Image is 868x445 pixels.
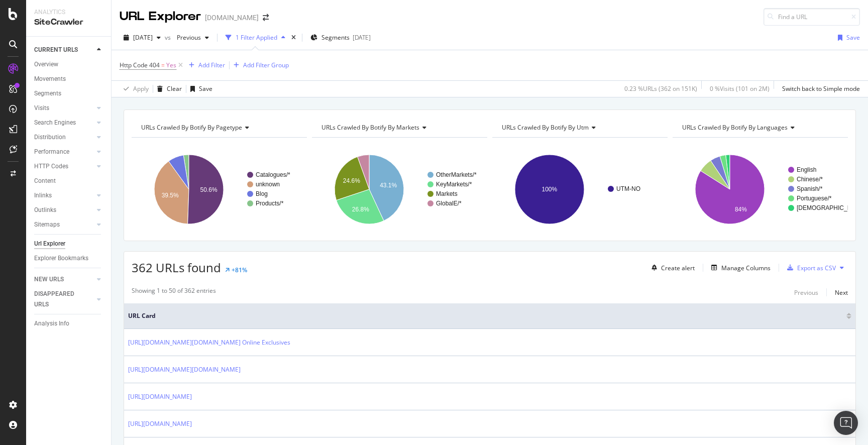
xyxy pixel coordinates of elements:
[764,8,860,26] input: Find a URL
[186,81,212,97] button: Save
[682,123,788,132] span: URLs Crawled By Botify By languages
[34,59,104,70] a: Overview
[199,84,212,93] div: Save
[34,219,60,230] div: Sitemaps
[34,147,69,157] div: Performance
[306,30,375,46] button: Segments[DATE]
[166,58,176,72] span: Yes
[162,192,179,199] text: 39.5%
[353,33,371,42] div: [DATE]
[132,286,216,298] div: Showing 1 to 50 of 362 entries
[34,239,104,249] a: Url Explorer
[542,186,558,193] text: 100%
[153,81,182,97] button: Clear
[222,30,289,46] button: 1 Filter Applied
[380,182,397,189] text: 43.1%
[34,74,66,84] div: Movements
[34,318,104,329] a: Analysis Info
[128,311,844,320] span: URL Card
[34,289,85,310] div: DISAPPEARED URLS
[34,103,49,114] div: Visits
[343,177,360,184] text: 24.6%
[436,200,462,207] text: GlobalE/*
[846,33,860,42] div: Save
[34,8,103,17] div: Analytics
[797,264,836,272] div: Export as CSV
[319,120,478,136] h4: URLs Crawled By Botify By markets
[141,123,242,132] span: URLs Crawled By Botify By pagetype
[263,14,269,21] div: arrow-right-arrow-left
[165,33,173,42] span: vs
[289,33,298,43] div: times
[34,190,94,201] a: Inlinks
[185,59,225,71] button: Add Filter
[673,146,848,233] svg: A chart.
[243,61,289,69] div: Add Filter Group
[128,365,241,375] a: [URL][DOMAIN_NAME][DOMAIN_NAME]
[834,30,860,46] button: Save
[34,45,94,55] a: CURRENT URLS
[161,61,165,69] span: =
[256,190,268,197] text: Blog
[321,33,350,42] span: Segments
[794,286,818,298] button: Previous
[321,123,419,132] span: URLs Crawled By Botify By markets
[34,289,94,310] a: DISAPPEARED URLS
[707,262,771,274] button: Manage Columns
[173,30,213,46] button: Previous
[34,132,66,143] div: Distribution
[34,147,94,157] a: Performance
[34,132,94,143] a: Distribution
[834,411,858,435] div: Open Intercom Messenger
[797,185,823,192] text: Spanish/*
[167,84,182,93] div: Clear
[120,30,165,46] button: [DATE]
[34,59,58,70] div: Overview
[502,123,589,132] span: URLs Crawled By Botify By utm
[661,264,695,272] div: Create alert
[34,88,104,99] a: Segments
[500,120,659,136] h4: URLs Crawled By Botify By utm
[232,266,247,274] div: +81%
[783,260,836,276] button: Export as CSV
[616,185,640,192] text: UTM-NO
[256,200,284,207] text: Products/*
[230,59,289,71] button: Add Filter Group
[34,190,52,201] div: Inlinks
[256,181,280,188] text: unknown
[312,146,487,233] svg: A chart.
[797,166,816,173] text: English
[436,190,458,197] text: Markets
[34,176,56,186] div: Content
[34,45,78,55] div: CURRENT URLS
[34,274,94,285] a: NEW URLS
[34,161,68,172] div: HTTP Codes
[34,118,94,128] a: Search Engines
[492,146,668,233] svg: A chart.
[256,171,290,178] text: Catalogues/*
[173,33,201,42] span: Previous
[782,84,860,93] div: Switch back to Simple mode
[624,84,697,93] div: 0.23 % URLs ( 362 on 151K )
[797,195,832,202] text: Portuguese/*
[34,205,94,215] a: Outlinks
[647,260,695,276] button: Create alert
[120,81,149,97] button: Apply
[205,13,259,23] div: [DOMAIN_NAME]
[34,239,65,249] div: Url Explorer
[34,205,56,215] div: Outlinks
[128,419,192,429] a: [URL][DOMAIN_NAME]
[34,161,94,172] a: HTTP Codes
[34,17,103,28] div: SiteCrawler
[34,118,76,128] div: Search Engines
[34,219,94,230] a: Sitemaps
[34,103,94,114] a: Visits
[132,146,307,233] svg: A chart.
[236,33,277,42] div: 1 Filter Applied
[120,61,160,69] span: Http Code 404
[34,88,61,99] div: Segments
[120,8,201,25] div: URL Explorer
